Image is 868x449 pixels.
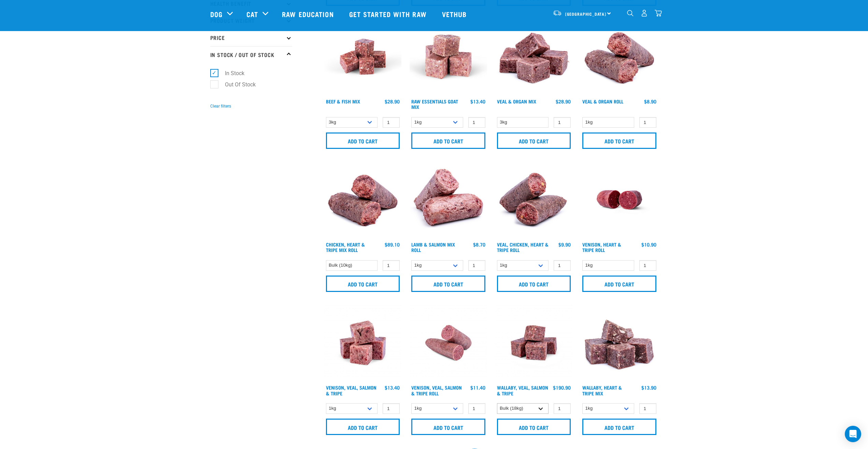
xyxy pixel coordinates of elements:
[468,260,485,271] input: 1
[495,18,573,96] img: 1158 Veal Organ Mix 01
[342,0,435,28] a: Get started with Raw
[324,161,402,239] img: Chicken Heart Tripe Roll 01
[246,9,258,19] a: Cat
[326,276,400,292] input: Add to cart
[627,10,634,16] img: home-icon-1@2x.png
[468,403,485,414] input: 1
[582,419,656,435] input: Add to cart
[497,386,548,394] a: Wallaby, Veal, Salmon & Tripe
[641,242,656,247] div: $10.90
[326,132,400,149] input: Add to cart
[435,0,475,28] a: Vethub
[641,385,656,390] div: $13.90
[383,403,400,414] input: 1
[639,260,656,271] input: 1
[410,161,487,239] img: 1261 Lamb Salmon Roll 01
[411,386,462,394] a: Venison, Veal, Salmon & Tripe Roll
[554,260,571,271] input: 1
[581,18,658,96] img: Veal Organ Mix Roll 01
[497,100,536,102] a: Veal & Organ Mix
[324,18,402,96] img: Beef Mackerel 1
[582,100,623,102] a: Veal & Organ Roll
[582,386,622,394] a: Wallaby, Heart & Tripe Mix
[326,243,365,251] a: Chicken, Heart & Tripe Mix Roll
[411,132,485,149] input: Add to cart
[411,243,455,251] a: Lamb & Salmon Mix Roll
[383,260,400,271] input: 1
[411,100,458,108] a: Raw Essentials Goat Mix
[324,304,402,382] img: Venison Veal Salmon Tripe 1621
[326,386,376,394] a: Venison, Veal, Salmon & Tripe
[581,161,658,239] img: Raw Essentials Venison Heart & Tripe Hypoallergenic Raw Pet Food Bulk Roll Unwrapped
[410,18,487,96] img: Goat M Ix 38448
[210,103,231,109] button: Clear filters
[582,276,656,292] input: Add to cart
[556,99,571,104] div: $28.90
[582,132,656,149] input: Add to cart
[468,117,485,128] input: 1
[326,100,360,102] a: Beef & Fish Mix
[383,117,400,128] input: 1
[411,419,485,435] input: Add to cart
[558,242,571,247] div: $9.90
[554,403,571,414] input: 1
[641,10,648,17] img: user.png
[655,10,662,17] img: home-icon@2x.png
[553,385,571,390] div: $190.90
[581,304,658,382] img: 1174 Wallaby Heart Tripe Mix 01
[385,242,400,247] div: $89.10
[473,242,485,247] div: $8.70
[210,46,292,63] p: In Stock / Out Of Stock
[639,117,656,128] input: 1
[497,243,549,251] a: Veal, Chicken, Heart & Tripe Roll
[326,419,400,435] input: Add to cart
[470,385,485,390] div: $11.40
[210,29,292,46] p: Price
[497,276,571,292] input: Add to cart
[554,117,571,128] input: 1
[214,69,247,78] label: In Stock
[553,10,562,16] img: van-moving.png
[845,426,861,442] div: Open Intercom Messenger
[565,13,607,15] span: [GEOGRAPHIC_DATA]
[582,243,621,251] a: Venison, Heart & Tripe Roll
[214,80,258,89] label: Out Of Stock
[639,403,656,414] input: 1
[495,161,573,239] img: 1263 Chicken Organ Roll 02
[411,276,485,292] input: Add to cart
[385,385,400,390] div: $13.40
[385,99,400,104] div: $28.90
[495,304,573,382] img: Wallaby Veal Salmon Tripe 1642
[497,132,571,149] input: Add to cart
[410,304,487,382] img: Venison Veal Salmon Tripe 1651
[497,419,571,435] input: Add to cart
[470,99,485,104] div: $13.40
[210,9,223,19] a: Dog
[275,0,342,28] a: Raw Education
[644,99,656,104] div: $8.90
